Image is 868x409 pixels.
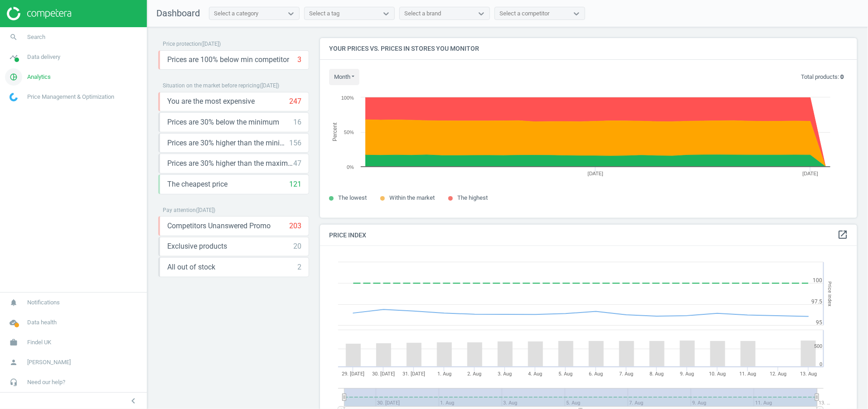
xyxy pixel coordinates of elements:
button: month [329,69,359,85]
i: headset_mic [5,374,22,391]
i: person [5,354,22,371]
i: timeline [5,48,22,66]
tspan: 13. Aug [800,371,817,377]
tspan: 3. Aug [498,371,512,377]
text: 500 [814,343,822,349]
span: You are the most expensive [167,96,255,106]
span: Prices are 100% below min competitor [167,55,289,65]
span: Within the market [389,194,435,201]
text: 50% [344,130,354,135]
span: Competitors Unanswered Promo [167,221,271,231]
tspan: Percent [332,122,338,141]
text: 100 [813,277,822,284]
div: 20 [293,241,301,251]
span: Data health [27,318,57,327]
text: 0 [820,361,822,367]
tspan: 10. Aug [709,371,726,377]
span: Analytics [27,73,51,81]
a: open_in_new [837,229,848,241]
i: work [5,334,22,351]
i: pie_chart_outlined [5,68,22,86]
div: 247 [289,96,301,106]
span: Price Management & Optimization [27,93,114,101]
span: ( [DATE] ) [260,82,279,89]
text: 0% [347,164,354,170]
span: The lowest [338,194,367,201]
b: 0 [840,73,844,80]
div: Select a tag [309,10,339,18]
h4: Price Index [320,225,857,246]
span: Need our help? [27,378,65,386]
tspan: 13. … [819,400,830,406]
span: Situation on the market before repricing [163,82,260,89]
span: All out of stock [167,262,215,272]
tspan: 9. Aug [680,371,694,377]
div: 156 [289,138,301,148]
text: 97.5 [811,298,822,305]
tspan: 12. Aug [770,371,786,377]
div: Select a category [214,10,258,18]
span: Dashboard [156,8,200,19]
div: 3 [297,55,301,65]
p: Total products: [801,73,844,81]
i: open_in_new [837,229,848,240]
span: Exclusive products [167,241,227,251]
span: Prices are 30% below the minimum [167,117,279,127]
span: ( [DATE] ) [196,207,215,213]
span: Prices are 30% higher than the minimum [167,138,289,148]
i: cloud_done [5,314,22,331]
tspan: [DATE] [803,171,819,176]
span: The cheapest price [167,179,228,189]
button: chevron_left [122,395,145,407]
tspan: 5. Aug [559,371,573,377]
i: notifications [5,294,22,311]
span: [PERSON_NAME] [27,358,71,366]
span: Search [27,33,45,41]
img: ajHJNr6hYgQAAAAASUVORK5CYII= [7,7,71,20]
div: Select a brand [404,10,441,18]
tspan: 6. Aug [589,371,603,377]
div: 121 [289,179,301,189]
div: Select a competitor [499,10,549,18]
div: 2 [297,262,301,272]
span: Notifications [27,298,60,307]
img: wGWNvw8QSZomAAAAABJRU5ErkJggg== [10,93,18,101]
text: 95 [816,319,822,326]
span: Prices are 30% higher than the maximal [167,159,293,168]
span: Findel UK [27,338,51,346]
div: 16 [293,117,301,127]
tspan: 1. Aug [437,371,451,377]
h4: Your prices vs. prices in stores you monitor [320,38,857,59]
text: 100% [341,95,354,101]
tspan: 2. Aug [468,371,482,377]
tspan: Price Index [827,281,833,306]
div: 203 [289,221,301,231]
div: 47 [293,159,301,168]
tspan: 4. Aug [529,371,543,377]
tspan: 31. [DATE] [402,371,425,377]
i: chevron_left [128,395,139,406]
span: Price protection [163,41,201,47]
tspan: 29. [DATE] [342,371,364,377]
span: ( [DATE] ) [201,41,221,47]
tspan: 7. Aug [619,371,633,377]
tspan: [DATE] [588,171,604,176]
tspan: 11. Aug [739,371,756,377]
i: search [5,29,22,46]
span: Data delivery [27,53,60,61]
span: The highest [457,194,488,201]
tspan: 30. [DATE] [372,371,395,377]
tspan: 8. Aug [650,371,664,377]
span: Pay attention [163,207,196,213]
